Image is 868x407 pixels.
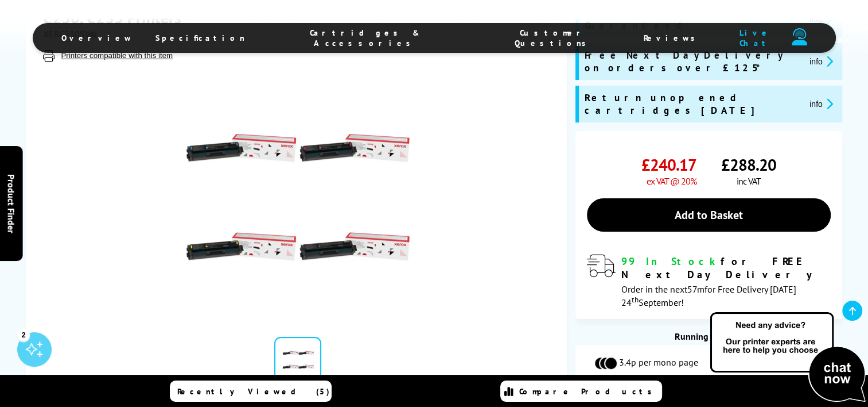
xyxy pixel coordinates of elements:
[268,28,463,48] span: Cartridges & Accessories
[806,55,836,68] button: promo-description
[585,91,800,117] span: Return unopened cartridges [DATE]
[644,33,701,43] span: Reviews
[587,255,830,308] div: modal_delivery
[737,175,761,187] span: inc VAT
[621,283,796,308] span: Order in the next for Free Delivery [DATE] 24 September!
[519,386,658,397] span: Compare Products
[806,97,836,110] button: promo-description
[486,28,621,48] span: Customer Questions
[6,174,17,233] span: Product Finder
[641,154,696,175] span: £240.17
[707,310,868,405] img: Open Live Chat window
[185,85,410,310] img: Xerox Toner Value Pack CMYK (1,500 Pages)
[632,294,639,305] sup: th
[170,381,332,402] a: Recently Viewed (5)
[687,283,704,295] span: 57m
[721,154,776,175] span: £288.20
[500,381,662,402] a: Compare Products
[724,28,786,48] span: Live Chat
[621,255,830,281] div: for FREE Next Day Delivery
[621,255,721,268] span: 99 In Stock
[792,28,807,45] img: user-headset-duotone.svg
[647,175,696,187] span: ex VAT @ 20%
[587,198,830,232] a: Add to Basket
[177,386,330,397] span: Recently Viewed (5)
[61,33,133,43] span: Overview
[17,328,30,341] div: 2
[155,33,245,43] span: Specification
[575,331,842,342] div: Running Costs
[619,356,698,370] span: 3.4p per mono page
[585,49,800,74] span: Free Next Day Delivery on orders over £125*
